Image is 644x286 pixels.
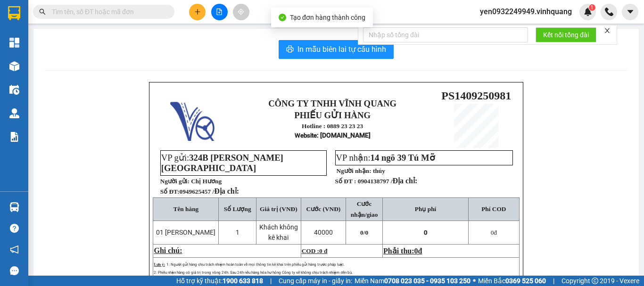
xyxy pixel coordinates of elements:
img: icon-new-feature [584,8,592,16]
span: | [270,276,272,286]
span: Website [295,132,317,139]
span: PS1409250981 [117,8,187,20]
span: VP gửi: [161,153,283,173]
button: caret-down [622,4,638,20]
span: ⚪️ [473,279,476,283]
span: Miền Nam [355,276,471,286]
strong: PHIẾU GỬI HÀNG [294,110,371,120]
input: Tìm tên, số ĐT hoặc mã đơn [52,7,163,17]
span: 0 [414,247,418,255]
span: 01 [PERSON_NAME] [156,229,215,236]
button: Kết nối tổng đài [536,27,596,42]
span: Hỗ trợ kỹ thuật: [176,276,263,286]
span: Lưu ý: [154,262,165,267]
span: 0 [365,229,368,236]
button: printerIn mẫu biên lai tự cấu hình [279,40,394,59]
img: phone-icon [605,8,613,16]
span: search [39,8,46,15]
span: notification [10,245,19,254]
span: 0904138797 / [358,178,418,185]
span: 0 đ [319,247,327,254]
span: PS1409250981 [441,90,511,102]
span: Địa chỉ: [214,187,239,195]
span: đ [491,229,497,236]
button: file-add [211,4,228,20]
input: Nhập số tổng đài [363,27,528,42]
span: plus [194,8,201,15]
strong: 0369 525 060 [505,277,546,285]
span: 0 [491,229,494,236]
span: Chị Hương [191,178,222,185]
span: 324B [PERSON_NAME] [GEOGRAPHIC_DATA] [161,153,283,173]
span: Ghi chú: [154,246,182,254]
strong: Người gửi: [160,178,190,185]
span: Tạo đơn hàng thành công [290,14,365,21]
span: caret-down [626,8,635,16]
img: warehouse-icon [9,61,19,71]
strong: 0708 023 035 - 0935 103 250 [384,277,471,285]
span: 2: Phiếu nhận hàng có giá trị trong vòng 24h. Sau 24h nếu hàng hóa hư hỏng Công ty sẽ không chịu ... [154,270,352,275]
span: yen0932249949.vinhquang [472,6,579,17]
button: aim [233,4,249,20]
span: 0949625457 / [179,188,239,195]
img: logo [170,97,215,141]
span: Tên hàng [173,205,199,212]
strong: 1900 633 818 [223,277,263,285]
span: 1: Người gửi hàng chịu trách nhiệm hoàn toàn về mọi thông tin kê khai trên phiếu gửi hàng trước p... [166,262,345,267]
span: 1 [590,4,594,11]
span: Cước (VNĐ) [306,205,341,212]
span: đ [418,247,422,255]
img: solution-icon [9,132,19,142]
span: 0 [424,229,428,236]
span: check-circle [279,14,286,21]
span: Phí COD [481,205,506,212]
span: 0/ [360,229,368,236]
img: logo-vxr [8,6,20,20]
strong: Số ĐT : [335,178,356,185]
span: thúy [373,167,385,174]
span: printer [286,45,294,54]
strong: PHIẾU GỬI HÀNG [35,33,111,43]
span: message [10,266,19,275]
sup: 1 [589,4,595,11]
span: Miền Bắc [478,276,546,286]
span: Khách không kê khai [259,223,298,241]
span: Địa chỉ: [392,177,417,185]
span: Phụ phí [415,205,436,212]
img: logo [5,15,28,59]
span: Giá trị (VNĐ) [260,205,297,212]
strong: : [DOMAIN_NAME] [31,54,115,63]
span: Cước nhận/giao [351,200,378,218]
span: question-circle [10,224,19,233]
img: warehouse-icon [9,85,19,95]
strong: Số ĐT: [160,188,239,195]
span: Phải thu: [383,247,422,255]
strong: Hotline : 0889 23 23 23 [302,123,363,130]
span: 40000 [314,229,333,236]
span: aim [238,8,244,15]
span: Cung cấp máy in - giấy in: [279,276,352,286]
span: Website [31,55,53,62]
img: warehouse-icon [9,202,19,212]
span: Kết nối tổng đài [543,30,589,40]
strong: : [DOMAIN_NAME] [295,131,371,139]
strong: Người nhận: [337,167,372,174]
span: COD : [302,247,328,254]
span: | [553,276,554,286]
button: plus [189,4,206,20]
span: Số Lượng [224,205,251,212]
strong: CÔNG TY TNHH VĨNH QUANG [39,11,107,31]
span: VP nhận: [336,153,435,163]
span: copyright [592,278,598,284]
span: close [604,27,611,34]
img: warehouse-icon [9,108,19,118]
span: 14 ngõ 39 Tú Mỡ [371,153,435,163]
img: dashboard-icon [9,38,19,48]
span: In mẫu biên lai tự cấu hình [297,43,386,55]
strong: CÔNG TY TNHH VĨNH QUANG [268,98,396,108]
span: file-add [216,8,223,15]
strong: Hotline : 0889 23 23 23 [42,45,103,52]
span: 1 [236,229,239,236]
